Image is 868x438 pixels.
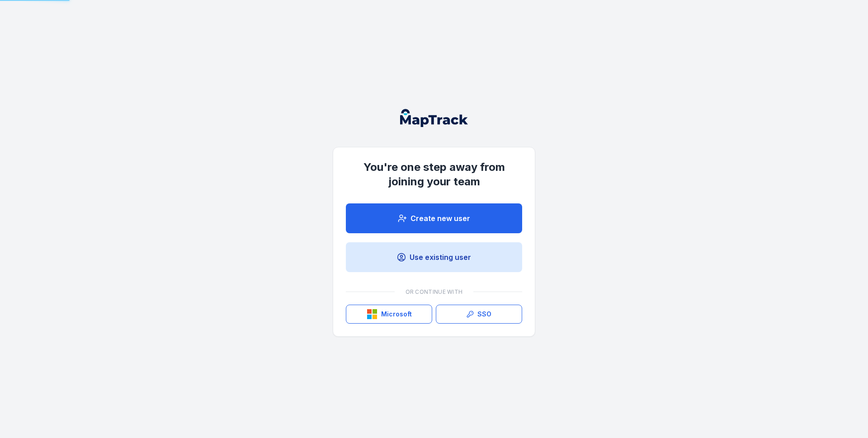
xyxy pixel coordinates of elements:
[346,305,432,324] button: Microsoft
[436,305,522,324] a: SSO
[346,203,522,233] a: Create new user
[346,242,522,272] a: Use existing user
[346,283,522,301] div: Or continue with
[346,160,522,189] h1: You're one step away from joining your team
[386,109,482,127] nav: Global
